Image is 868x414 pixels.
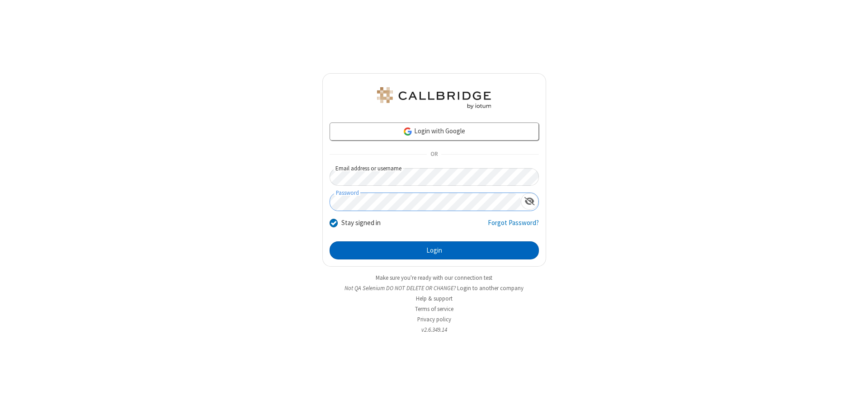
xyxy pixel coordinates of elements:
a: Terms of service [415,305,453,313]
li: v2.6.349.14 [322,325,546,334]
span: OR [427,148,441,161]
img: google-icon.png [403,127,413,136]
a: Forgot Password? [488,218,539,235]
a: Privacy policy [417,315,451,323]
div: Show password [521,193,538,210]
a: Make sure you're ready with our connection test [376,274,492,282]
button: Login [330,241,539,259]
button: Login to another company [457,284,524,292]
label: Stay signed in [341,218,381,228]
img: QA Selenium DO NOT DELETE OR CHANGE [375,87,493,109]
input: Email address or username [330,168,539,186]
li: Not QA Selenium DO NOT DELETE OR CHANGE? [322,284,546,292]
a: Help & support [416,295,453,302]
input: Password [330,193,521,211]
a: Login with Google [330,122,539,141]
